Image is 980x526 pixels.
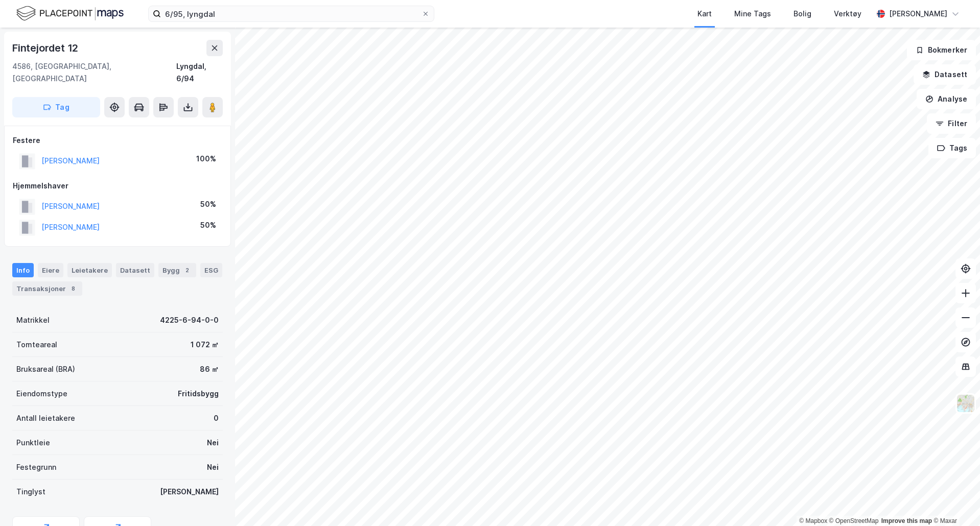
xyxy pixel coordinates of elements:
div: Punktleie [16,437,50,449]
div: Matrikkel [16,314,50,326]
div: 100% [196,153,216,165]
button: Bokmerker [907,40,976,60]
div: 2 [182,265,192,275]
div: Kart [697,8,712,20]
button: Filter [927,113,976,134]
div: Fritidsbygg [178,388,219,400]
div: Verktøy [834,8,861,20]
div: Kontrollprogram for chat [929,477,980,526]
div: Info [12,263,34,277]
button: Tag [12,97,100,117]
img: logo.f888ab2527a4732fd821a326f86c7f29.svg [16,5,124,22]
input: Søk på adresse, matrikkel, gårdeiere, leietakere eller personer [161,6,422,21]
div: Bruksareal (BRA) [16,363,75,375]
div: Nei [207,437,219,449]
button: Datasett [914,64,976,85]
a: OpenStreetMap [829,517,879,524]
div: 4225-6-94-0-0 [160,314,219,326]
div: ESG [200,263,222,277]
div: Eiendomstype [16,388,67,400]
a: Mapbox [799,517,827,524]
div: Lyngdal, 6/94 [176,60,223,85]
div: Bolig [794,8,811,20]
div: 4586, [GEOGRAPHIC_DATA], [GEOGRAPHIC_DATA] [12,60,176,85]
div: 86 ㎡ [200,363,219,375]
div: Mine Tags [734,8,771,20]
div: Hjemmelshaver [13,180,222,192]
div: [PERSON_NAME] [160,486,219,498]
div: Datasett [116,263,154,277]
div: Festere [13,134,222,147]
img: Z [956,394,975,413]
div: 0 [214,412,219,424]
button: Analyse [917,89,976,109]
button: Tags [928,138,976,158]
div: 50% [200,219,216,231]
div: Bygg [158,263,196,277]
div: 8 [68,283,78,294]
div: Fintejordet 12 [12,40,80,56]
div: Antall leietakere [16,412,75,424]
iframe: Chat Widget [929,477,980,526]
div: Tinglyst [16,486,45,498]
div: [PERSON_NAME] [889,8,947,20]
div: Leietakere [67,263,112,277]
div: Eiere [38,263,63,277]
div: 50% [200,198,216,210]
div: Nei [207,461,219,473]
div: Festegrunn [16,461,56,473]
div: 1 072 ㎡ [191,339,219,351]
a: Improve this map [881,517,932,524]
div: Transaksjoner [12,281,82,296]
div: Tomteareal [16,339,57,351]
